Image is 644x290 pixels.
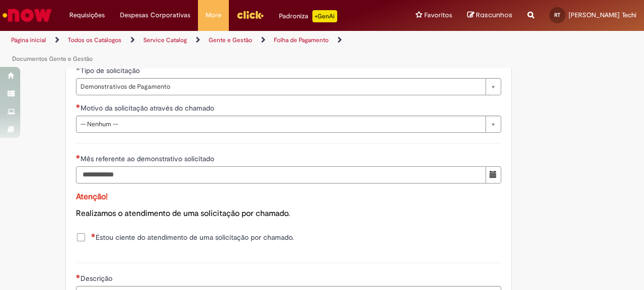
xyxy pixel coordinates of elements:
[80,103,216,113] span: Motivo da solicitação através do chamado
[274,36,329,44] a: Folha de Pagamento
[209,36,252,44] a: Gente e Gestão
[312,10,337,22] p: +GenAi
[1,5,53,25] img: ServiceNow
[80,79,480,95] span: Demonstrativos de Pagamento
[11,36,46,44] a: Página inicial
[91,233,96,237] span: Necessários
[76,274,80,278] span: Necessários
[467,11,512,20] a: Rascunhos
[69,10,105,20] span: Requisições
[279,10,337,22] div: Padroniza
[143,36,187,44] a: Service Catalog
[76,208,290,219] span: Realizamos o atendimento de uma solicitação por chamado.
[76,166,486,184] input: Mês referente ao demonstrativo solicitado
[76,104,80,108] span: Necessários
[424,10,452,20] span: Favoritos
[80,154,216,163] span: Mês referente ao demonstrativo solicitado
[569,11,636,19] span: [PERSON_NAME] Techi
[12,55,93,63] a: Documentos Gente e Gestão
[476,10,512,20] span: Rascunhos
[91,232,294,242] span: Estou ciente do atendimento de uma solicitação por chamado.
[206,10,221,20] span: More
[68,36,122,44] a: Todos os Catálogos
[80,274,114,283] span: Descrição
[80,66,142,75] span: Tipo de solicitação
[8,31,422,68] ul: Trilhas de página
[76,66,80,70] span: Obrigatório Preenchido
[76,192,108,202] span: Atenção!
[486,166,501,184] button: Mostrar calendário para Mês referente ao demonstrativo solicitado
[120,10,190,20] span: Despesas Corporativas
[236,7,264,22] img: click_logo_yellow_360x200.png
[80,116,480,132] span: -- Nenhum --
[554,12,560,18] span: RT
[76,155,80,159] span: Necessários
